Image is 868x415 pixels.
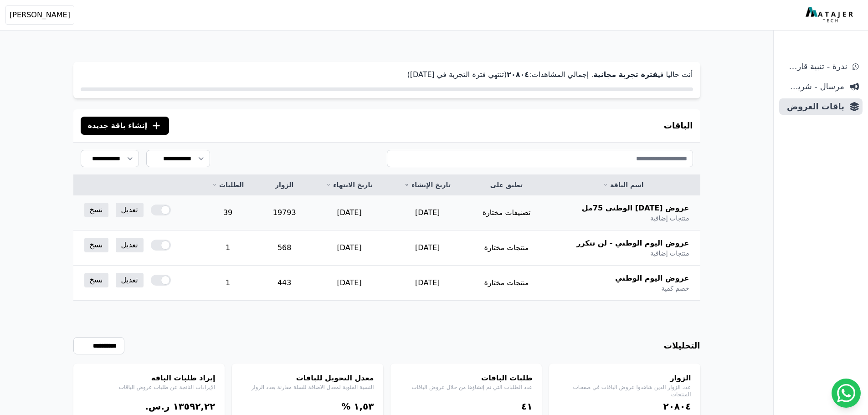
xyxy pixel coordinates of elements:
th: تطبق على [467,175,547,195]
span: ر.س. [145,401,169,412]
td: 1 [197,231,258,266]
bdi: ١۳٥٩٢,٢٢ [173,401,215,412]
strong: ٢۰٨۰٤ [507,70,529,79]
span: باقات العروض [783,100,844,113]
div: ٢۰٨۰٤ [558,400,691,413]
span: عروض [DATE] الوطني 75مل [582,203,689,214]
a: الطلبات [208,180,247,190]
td: 19793 [259,195,310,231]
span: مرسال - شريط دعاية [783,80,844,93]
th: الزوار [259,175,310,195]
span: منتجات إضافية [650,214,689,223]
p: أنت حاليا في . إجمالي المشاهدات: (تنتهي فترة التجربة في [DATE]) [81,69,693,80]
td: 443 [259,266,310,301]
a: اسم الباقة [557,180,689,190]
img: MatajerTech Logo [806,7,855,23]
td: [DATE] [389,266,467,301]
h4: طلبات الباقات [400,373,533,384]
a: تاريخ الانتهاء [321,180,378,190]
span: خصم كمية [661,284,689,293]
td: [DATE] [310,266,389,301]
span: منتجات إضافية [650,249,689,258]
td: [DATE] [389,195,467,231]
p: عدد الزوار الذين شاهدوا عروض الباقات في صفحات المنتجات [558,384,691,398]
p: النسبة المئوية لمعدل الاضافة للسلة مقارنة بعدد الزوار [241,384,374,391]
td: [DATE] [389,231,467,266]
a: نسخ [84,273,108,287]
h3: التحليلات [664,339,700,352]
h4: إيراد طلبات الباقة [82,373,216,384]
h3: الباقات [664,119,693,132]
h4: الزوار [558,373,691,384]
span: ندرة - تنبية قارب علي النفاذ [783,60,847,73]
span: % [341,401,350,412]
td: 39 [197,195,258,231]
td: 568 [259,231,310,266]
span: إنشاء باقة جديدة [88,120,148,131]
button: إنشاء باقة جديدة [81,117,169,135]
td: 1 [197,266,258,301]
span: [PERSON_NAME] [10,10,70,20]
td: [DATE] [310,195,389,231]
a: تعديل [116,238,144,252]
a: نسخ [84,203,108,217]
td: منتجات مختارة [467,266,547,301]
h4: معدل التحويل للباقات [241,373,374,384]
button: [PERSON_NAME] [5,5,74,25]
td: [DATE] [310,231,389,266]
td: تصنيفات مختارة [467,195,547,231]
p: الإيرادات الناتجة عن طلبات عروض الباقات [82,384,216,391]
p: عدد الطلبات التي تم إنشاؤها من خلال عروض الباقات [400,384,533,391]
a: تعديل [116,203,144,217]
td: منتجات مختارة [467,231,547,266]
span: عروض اليوم الوطني - لن تتكرر [576,238,689,249]
strong: فترة تجربة مجانية [593,70,657,79]
bdi: ١,٥۳ [354,401,374,412]
a: نسخ [84,238,108,252]
a: تاريخ الإنشاء [400,180,456,190]
div: ٤١ [400,400,533,413]
a: تعديل [116,273,144,287]
span: عروض اليوم الوطني [615,273,689,284]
